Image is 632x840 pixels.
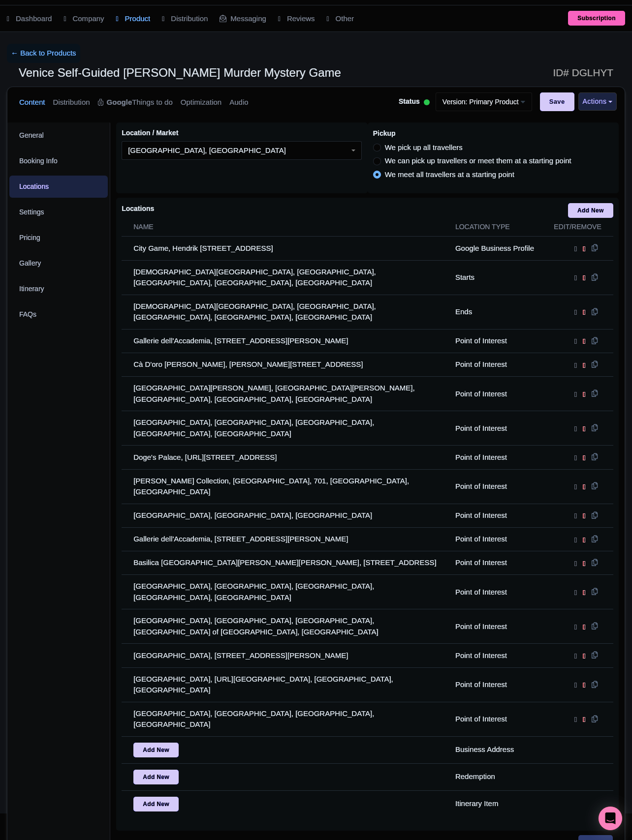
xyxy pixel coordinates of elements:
a: Version: Primary Product [436,92,532,111]
span: ID# DGLHYT [553,63,614,83]
a: GoogleThings to do [98,87,173,118]
label: We pick up all travellers [385,142,463,153]
span: Pickup [373,129,396,137]
a: Messaging [220,5,266,32]
a: Subscription [568,11,625,26]
td: Point of Interest [449,504,545,527]
td: Itinerary Item [449,790,545,817]
td: Point of Interest [449,353,545,376]
td: [GEOGRAPHIC_DATA], [GEOGRAPHIC_DATA], [GEOGRAPHIC_DATA], [GEOGRAPHIC_DATA] [122,702,449,736]
div: Active [422,95,432,111]
th: Name [122,218,449,237]
td: Point of Interest [449,446,545,469]
td: Gallerie dell'Accademia, [STREET_ADDRESS][PERSON_NAME] [122,527,449,551]
a: Audio [229,87,248,118]
label: We can pick up travellers or meet them at a starting point [385,155,571,167]
a: Pricing [9,227,108,249]
a: Product [116,5,151,32]
a: Itinerary [9,278,108,300]
td: [GEOGRAPHIC_DATA], [STREET_ADDRESS][PERSON_NAME] [122,644,449,667]
span: Status [399,96,420,107]
td: Doge's Palace, [URL][STREET_ADDRESS] [122,446,449,469]
td: [DEMOGRAPHIC_DATA][GEOGRAPHIC_DATA], [GEOGRAPHIC_DATA], [GEOGRAPHIC_DATA], [GEOGRAPHIC_DATA], [GE... [122,260,449,295]
strong: Google [107,97,132,108]
a: Booking Info [9,150,108,172]
td: Point of Interest [449,329,545,353]
a: Add New [568,203,613,218]
td: [PERSON_NAME] Collection, [GEOGRAPHIC_DATA], 701, [GEOGRAPHIC_DATA], [GEOGRAPHIC_DATA] [122,469,449,504]
td: [DEMOGRAPHIC_DATA][GEOGRAPHIC_DATA], [GEOGRAPHIC_DATA], [GEOGRAPHIC_DATA], [GEOGRAPHIC_DATA], [GE... [122,295,449,329]
a: General [9,124,108,147]
a: Optimization [181,87,221,118]
td: Business Address [449,736,545,763]
td: Point of Interest [449,551,545,575]
span: Venice Self-Guided [PERSON_NAME] Murder Mystery Game [19,66,341,79]
td: Ends [449,295,545,329]
div: [GEOGRAPHIC_DATA], [GEOGRAPHIC_DATA] [128,146,286,155]
a: Reviews [278,5,315,32]
td: Point of Interest [449,411,545,446]
input: Save [540,92,574,111]
button: Actions [578,92,617,111]
th: Edit/Remove [545,218,613,237]
td: Point of Interest [449,702,545,736]
td: Google Business Profile [449,237,545,260]
td: Point of Interest [449,469,545,504]
a: Company [63,5,104,32]
td: Basilica [GEOGRAPHIC_DATA][PERSON_NAME][PERSON_NAME], [STREET_ADDRESS] [122,551,449,575]
label: Locations [122,204,154,214]
td: Point of Interest [449,527,545,551]
div: Open Intercom Messenger [599,807,622,830]
a: Locations [9,176,108,198]
a: Settings [9,201,108,223]
td: [GEOGRAPHIC_DATA], [GEOGRAPHIC_DATA], [GEOGRAPHIC_DATA], [GEOGRAPHIC_DATA] of [GEOGRAPHIC_DATA], ... [122,609,449,644]
label: We meet all travellers at a starting point [385,169,514,180]
td: [GEOGRAPHIC_DATA], [URL][GEOGRAPHIC_DATA], [GEOGRAPHIC_DATA], [GEOGRAPHIC_DATA] [122,667,449,702]
a: Dashboard [7,5,52,32]
td: Point of Interest [449,609,545,644]
a: Content [19,87,45,118]
td: Redemption [449,763,545,790]
a: Distribution [162,5,208,32]
td: Point of Interest [449,377,545,411]
td: Point of Interest [449,575,545,609]
td: Gallerie dell'Accademia, [STREET_ADDRESS][PERSON_NAME] [122,329,449,353]
td: Point of Interest [449,667,545,702]
td: [GEOGRAPHIC_DATA], [GEOGRAPHIC_DATA], [GEOGRAPHIC_DATA] [122,504,449,527]
td: Point of Interest [449,644,545,667]
a: FAQs [9,303,108,326]
a: Add New [133,743,179,757]
a: Distribution [53,87,90,118]
a: Add New [133,770,179,784]
a: Gallery [9,252,108,274]
td: City Game, Hendrik [STREET_ADDRESS] [122,237,449,260]
a: ← Back to Products [7,44,80,63]
td: Cà D'oro [PERSON_NAME], [PERSON_NAME][STREET_ADDRESS] [122,353,449,376]
td: [GEOGRAPHIC_DATA][PERSON_NAME], [GEOGRAPHIC_DATA][PERSON_NAME], [GEOGRAPHIC_DATA], [GEOGRAPHIC_DA... [122,377,449,411]
span: Location / Market [122,129,178,137]
td: [GEOGRAPHIC_DATA], [GEOGRAPHIC_DATA], [GEOGRAPHIC_DATA], [GEOGRAPHIC_DATA], [GEOGRAPHIC_DATA] [122,575,449,609]
th: Location type [449,218,545,237]
a: Add New [133,797,179,811]
td: Starts [449,260,545,295]
a: Other [327,5,354,32]
td: [GEOGRAPHIC_DATA], [GEOGRAPHIC_DATA], [GEOGRAPHIC_DATA], [GEOGRAPHIC_DATA], [GEOGRAPHIC_DATA] [122,411,449,446]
